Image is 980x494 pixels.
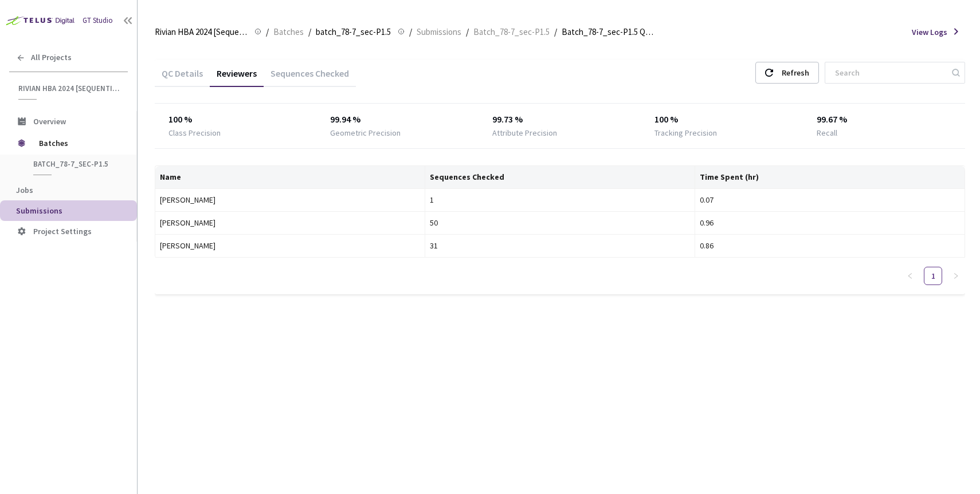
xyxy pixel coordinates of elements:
[39,132,117,155] span: Batches
[271,25,306,38] a: Batches
[817,127,837,139] div: Recall
[430,193,690,206] div: 1
[264,68,356,87] div: Sequences Checked
[817,113,952,127] div: 99.67 %
[947,267,965,285] button: right
[901,267,919,285] li: Previous Page
[430,239,690,252] div: 31
[33,159,118,169] span: batch_78-7_sec-P1.5
[18,84,121,93] span: Rivian HBA 2024 [Sequential]
[828,62,950,83] input: Search
[16,185,33,195] span: Jobs
[430,216,690,229] div: 50
[700,193,960,206] div: 0.07
[160,239,420,252] div: [PERSON_NAME]
[492,127,557,139] div: Attribute Precision
[700,239,960,252] div: 0.86
[700,216,960,229] div: 0.96
[554,25,557,39] li: /
[273,25,304,39] span: Batches
[912,26,947,38] span: View Logs
[16,205,62,216] span: Submissions
[33,116,66,127] span: Overview
[473,25,550,39] span: Batch_78-7_sec-P1.5
[562,25,654,39] span: Batch_78-7_sec-P1.5 QC - [DATE]
[316,25,391,39] span: batch_78-7_sec-P1.5
[907,272,914,279] span: left
[471,25,552,38] a: Batch_78-7_sec-P1.5
[160,193,420,206] div: [PERSON_NAME]
[947,267,965,285] li: Next Page
[168,113,304,127] div: 100 %
[901,267,919,285] button: left
[466,25,469,39] li: /
[409,25,412,39] li: /
[414,25,464,38] a: Submissions
[160,216,420,229] div: [PERSON_NAME]
[952,272,959,279] span: right
[654,113,790,127] div: 100 %
[695,166,965,189] th: Time Spent (hr)
[492,113,628,127] div: 99.73 %
[330,113,465,127] div: 99.94 %
[654,127,717,139] div: Tracking Precision
[83,15,113,26] div: GT Studio
[155,25,248,39] span: Rivian HBA 2024 [Sequential]
[330,127,401,139] div: Geometric Precision
[155,166,425,189] th: Name
[168,127,221,139] div: Class Precision
[31,53,72,62] span: All Projects
[924,267,942,284] a: 1
[782,62,809,83] div: Refresh
[155,68,210,87] div: QC Details
[308,25,311,39] li: /
[924,267,942,285] li: 1
[417,25,461,39] span: Submissions
[210,68,264,87] div: Reviewers
[425,166,695,189] th: Sequences Checked
[33,226,92,236] span: Project Settings
[266,25,269,39] li: /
